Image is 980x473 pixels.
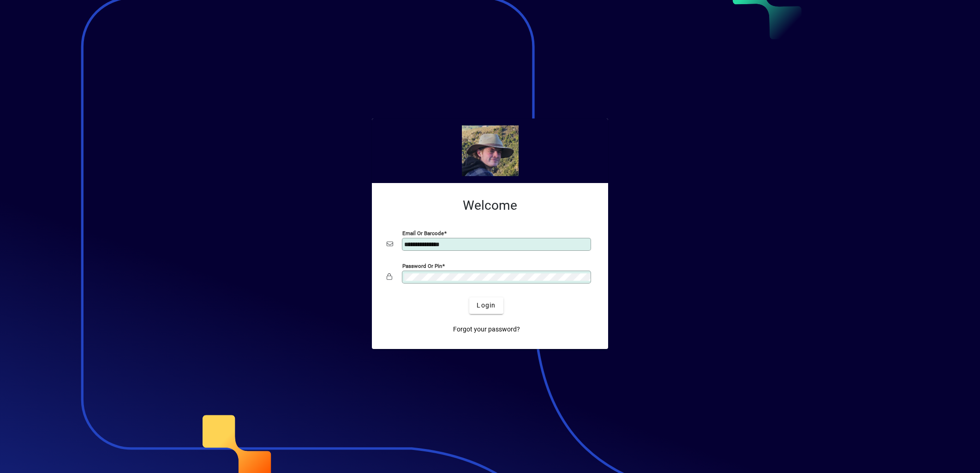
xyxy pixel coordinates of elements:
h2: Welcome [387,198,593,213]
a: Forgot your password? [449,321,524,338]
span: Login [477,301,496,310]
span: Forgot your password? [453,325,520,334]
mat-label: Password or Pin [402,262,442,269]
mat-label: Email or Barcode [402,230,444,236]
button: Login [469,297,503,314]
